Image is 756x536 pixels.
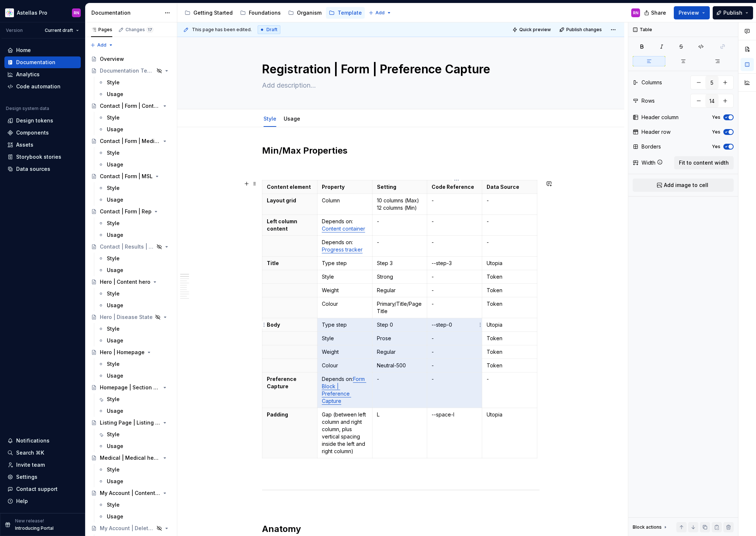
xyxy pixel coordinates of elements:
[641,159,655,166] div: Width
[432,335,477,342] p: -
[322,348,368,356] p: Weight
[16,71,40,78] div: Analytics
[91,9,161,16] div: Documentation
[4,115,81,126] a: Design tokens
[487,300,533,308] p: Token
[88,40,116,50] button: Add
[679,159,729,166] span: Fit to content width
[377,348,423,356] p: Regular
[88,452,174,464] a: Medical | Medical header
[126,27,153,33] div: Changes
[100,173,153,180] div: Contact | Form | MSL
[146,27,153,33] span: 17
[557,25,605,35] button: Publish changes
[16,47,31,54] div: Home
[95,476,174,487] a: Usage
[95,323,174,335] a: Style
[432,348,477,356] p: -
[322,321,368,328] p: Type step
[95,358,174,370] a: Style
[432,375,477,383] p: -
[377,300,423,315] p: Primary/Title/PageTitle
[97,42,106,48] span: Add
[432,184,474,190] strong: Code Reference
[5,8,14,17] img: b2369ad3-f38c-46c1-b2a2-f2452fdbdcd2.png
[487,348,533,356] p: Token
[712,144,720,150] label: Yes
[88,487,174,499] a: My Account | Content Preference
[107,466,120,473] div: Style
[107,149,120,157] div: Style
[17,9,47,16] div: Astellas Pro
[107,231,123,239] div: Usage
[566,27,602,33] span: Publish changes
[633,179,734,192] button: Add image to cell
[100,313,153,321] div: Hero | Disease State
[322,375,368,405] p: Depends on:
[432,239,477,246] p: -
[95,464,174,476] a: Style
[4,483,81,495] button: Contact support
[16,498,28,505] div: Help
[4,151,81,163] a: Storybook stories
[193,9,233,16] div: Getting Started
[377,197,423,212] p: 10 columns (Max) 12 columns (Min)
[322,273,368,280] p: Style
[377,411,423,418] p: L
[249,9,281,16] div: Foundations
[377,273,423,280] p: Strong
[432,218,477,225] p: -
[487,321,533,328] p: Utopia
[377,287,423,294] p: Regular
[95,112,174,124] a: Style
[95,429,174,440] a: Style
[322,300,368,308] p: Colour
[261,60,538,78] textarea: Registration | Form | Preference Capture
[487,197,533,204] p: -
[487,184,519,190] strong: Data Source
[107,184,120,192] div: Style
[267,183,313,191] p: Content element
[322,225,365,232] a: Content container
[633,522,668,532] div: Block actions
[267,197,313,204] p: Layout grid
[107,126,123,133] div: Usage
[4,435,81,447] button: Notifications
[15,518,44,524] p: New release!
[1,5,84,21] button: Astellas ProRN
[487,375,533,383] p: -
[107,302,123,309] div: Usage
[16,59,55,66] div: Documentation
[712,129,720,135] label: Yes
[95,253,174,264] a: Style
[95,229,174,241] a: Usage
[487,362,533,369] p: Token
[107,407,123,415] div: Usage
[88,53,174,65] a: Overview
[100,384,160,391] div: Homepage | Section header
[16,449,44,456] div: Search ⌘K
[16,153,61,161] div: Storybook stories
[16,129,49,136] div: Components
[267,260,313,267] p: Title
[519,27,551,33] span: Quick preview
[16,141,33,148] div: Assets
[713,6,753,19] button: Publish
[95,124,174,135] a: Usage
[377,183,423,191] p: Setting
[95,511,174,522] a: Usage
[91,27,112,33] div: Pages
[377,239,423,246] p: -
[88,206,174,217] a: Contact | Form | Rep
[633,10,639,16] div: RN
[95,77,174,88] a: Style
[107,255,120,262] div: Style
[95,405,174,417] a: Usage
[297,9,321,16] div: Organism
[4,471,81,483] a: Settings
[107,360,120,368] div: Style
[16,437,50,444] div: Notifications
[95,147,174,159] a: Style
[107,267,123,274] div: Usage
[88,65,174,77] a: Documentation Template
